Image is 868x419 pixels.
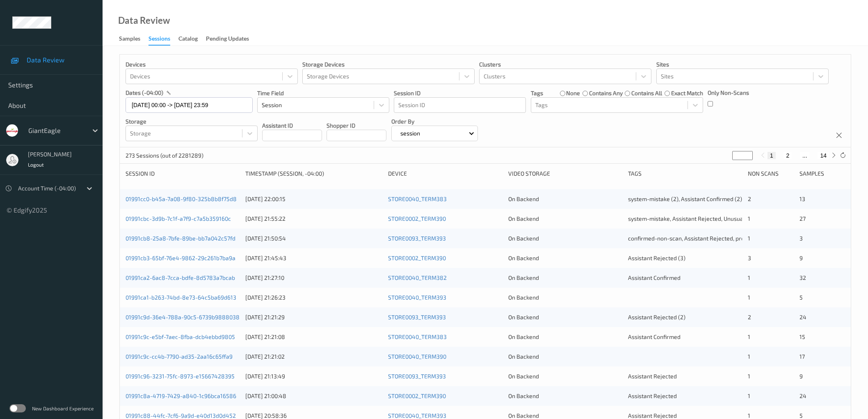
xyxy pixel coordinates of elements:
a: 01991cbc-3d9b-7c1f-a7f9-c7a5b359160c [126,215,231,222]
span: Assistant Confirmed [628,333,681,340]
span: 27 [799,215,806,222]
span: Assistant Rejected [628,412,677,419]
span: Assistant Confirmed [628,274,681,281]
a: STORE0093_TERM393 [388,373,446,380]
div: Device [388,169,502,178]
span: Assistant Rejected (2) [628,314,685,321]
a: 01991c9d-36e4-788a-90c5-6739b9888038 [126,314,240,321]
a: 01991cc0-b45a-7a08-9f80-325b8b8f75d8 [126,195,237,202]
span: 13 [799,195,805,202]
a: 01991c88-44fc-7cf6-9a9d-e40d13d0d452 [126,412,236,419]
div: Pending Updates [206,34,249,45]
label: contains all [631,89,662,97]
p: Sites [656,60,829,69]
a: STORE0040_TERM393 [388,294,446,301]
div: Timestamp (Session, -04:00) [245,169,382,178]
span: 1 [748,274,750,281]
a: STORE0040_TERM383 [388,333,447,340]
label: none [566,89,580,97]
span: system-mistake, Assistant Rejected, Unusual activity [628,215,765,222]
span: 1 [748,353,750,360]
div: Tags [628,169,742,178]
span: 9 [799,373,803,380]
a: STORE0040_TERM390 [388,353,446,360]
p: Clusters [479,60,651,69]
a: 01991ca1-b263-74bd-8e73-64c5ba69d613 [126,294,236,301]
span: 15 [799,333,805,340]
div: On Backend [508,293,622,302]
span: 1 [748,235,750,242]
div: [DATE] 21:00:48 [245,392,382,400]
span: 5 [799,412,803,419]
span: 1 [748,294,750,301]
div: On Backend [508,313,622,321]
span: 2 [748,195,751,202]
a: STORE0002_TERM390 [388,215,446,222]
p: Order By [391,117,478,126]
a: 01991cb8-25a8-7bfe-89be-bb7a042c57fd [126,235,235,242]
div: On Backend [508,333,622,341]
p: Assistant ID [262,121,322,130]
a: Sessions [148,33,178,46]
a: STORE0040_TERM382 [388,274,447,281]
span: 3 [748,254,751,261]
a: Catalog [178,33,206,45]
div: [DATE] 21:21:08 [245,333,382,341]
div: [DATE] 21:21:29 [245,313,382,321]
span: system-mistake (2), Assistant Confirmed (2), Unusual activity (2) [628,195,794,202]
button: ... [800,152,810,159]
span: 1 [748,412,750,419]
div: [DATE] 22:00:15 [245,195,382,203]
div: On Backend [508,392,622,400]
a: 01991c9c-cc4b-7790-ad35-2aa16c65ffa9 [126,353,233,360]
a: STORE0040_TERM393 [388,412,446,419]
p: Only Non-Scans [708,89,749,97]
button: 14 [818,152,829,159]
p: Tags [531,89,543,97]
p: session [397,129,423,137]
div: On Backend [508,372,622,380]
p: 273 Sessions (out of 2281289) [126,151,203,160]
a: STORE0093_TERM393 [388,235,446,242]
div: On Backend [508,195,622,203]
div: [DATE] 21:55:22 [245,215,382,223]
span: 17 [799,353,805,360]
span: 24 [799,392,806,399]
p: Devices [126,60,298,69]
label: contains any [589,89,623,97]
button: 1 [767,152,776,159]
div: On Backend [508,254,622,262]
span: 5 [799,294,803,301]
a: Pending Updates [206,33,257,45]
div: On Backend [508,215,622,223]
a: 01991c9c-e5bf-7aec-8fba-dcb4ebbd9805 [126,333,235,340]
span: Assistant Rejected [628,373,677,380]
p: dates (-04:00) [126,89,163,97]
a: 01991cb3-65bf-76e4-9862-29c261b7ba9a [126,254,235,261]
span: 1 [748,333,750,340]
p: Session ID [394,89,526,97]
a: 01991c96-3231-75fc-8973-e15667428395 [126,373,235,380]
div: [DATE] 21:21:02 [245,353,382,361]
div: [DATE] 21:27:10 [245,274,382,282]
div: Samples [799,169,845,178]
div: On Backend [508,274,622,282]
div: Catalog [178,34,198,45]
button: 2 [783,152,792,159]
span: 1 [748,215,750,222]
span: 9 [799,254,803,261]
div: [DATE] 21:26:23 [245,293,382,302]
p: Storage Devices [302,60,475,69]
p: Time Field [257,89,389,97]
a: STORE0002_TERM390 [388,254,446,261]
p: Storage [126,117,258,126]
div: [DATE] 21:50:54 [245,234,382,243]
a: STORE0093_TERM393 [388,314,446,321]
span: 1 [748,373,750,380]
a: Samples [119,33,148,45]
span: confirmed-non-scan, Assistant Rejected, product recovered, recovered product [628,235,836,242]
div: Non Scans [748,169,793,178]
span: 1 [748,392,750,399]
span: 32 [799,274,806,281]
span: Assistant Rejected [628,392,677,399]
